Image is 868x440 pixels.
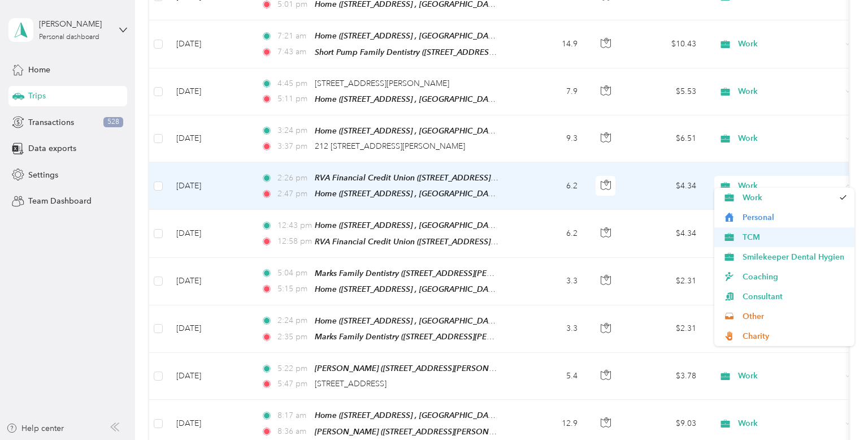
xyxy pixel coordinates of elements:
td: [DATE] [167,210,252,257]
span: 2:26 pm [277,172,310,184]
td: [DATE] [167,115,252,162]
span: 212 [STREET_ADDRESS][PERSON_NAME] [315,141,465,151]
td: 3.3 [512,305,587,353]
td: [DATE] [167,353,252,400]
span: Home ([STREET_ADDRESS] , [GEOGRAPHIC_DATA], [US_STATE]) [315,221,545,230]
span: 2:24 pm [277,314,310,327]
span: Home ([STREET_ADDRESS] , [GEOGRAPHIC_DATA], [US_STATE]) [315,126,545,136]
span: Home ([STREET_ADDRESS] , [GEOGRAPHIC_DATA], [US_STATE]) [315,411,545,420]
span: [STREET_ADDRESS][PERSON_NAME] [315,79,449,88]
td: $4.34 [626,162,705,210]
td: [DATE] [167,258,252,305]
span: Work [738,38,841,50]
td: $5.53 [626,68,705,115]
div: [PERSON_NAME] [39,18,110,30]
td: [DATE] [167,20,252,68]
td: $3.78 [626,353,705,400]
td: $4.34 [626,210,705,257]
td: $2.31 [626,305,705,353]
span: Home [28,64,50,76]
span: 5:15 pm [277,283,310,295]
span: Team Dashboard [28,195,92,207]
span: Work [738,132,841,145]
span: 2:47 pm [277,188,310,200]
span: Marks Family Dentistry ([STREET_ADDRESS][PERSON_NAME], [GEOGRAPHIC_DATA], [US_STATE]) [315,332,669,342]
td: 6.2 [512,210,587,257]
span: 5:47 pm [277,378,310,390]
span: Transactions [28,117,74,128]
td: 3.3 [512,258,587,305]
span: RVA Financial Credit Union ([STREET_ADDRESS], [GEOGRAPHIC_DATA], [US_STATE]) [315,173,620,183]
span: Charity [743,330,847,342]
span: 3:24 pm [277,124,310,137]
td: 6.2 [512,162,587,210]
span: Work [738,180,841,192]
span: 12:43 pm [277,219,310,232]
span: 3:37 pm [277,140,310,153]
span: 5:11 pm [277,93,310,105]
span: 7:21 am [277,30,310,42]
td: 5.4 [512,353,587,400]
span: Short Pump Family Dentistry ([STREET_ADDRESS][PERSON_NAME], [GEOGRAPHIC_DATA], [US_STATE]) [315,48,689,57]
span: [PERSON_NAME] ([STREET_ADDRESS][PERSON_NAME], [GEOGRAPHIC_DATA], [US_STATE]) [315,364,648,373]
div: Personal dashboard [39,34,99,41]
span: Other [743,310,847,322]
td: [DATE] [167,68,252,115]
td: $10.43 [626,20,705,68]
span: 5:04 pm [277,267,310,279]
span: [STREET_ADDRESS] [315,379,387,389]
span: Coaching [743,271,847,283]
td: [DATE] [167,162,252,210]
td: $6.51 [626,115,705,162]
td: 7.9 [512,68,587,115]
span: 8:17 am [277,409,310,422]
span: Work [738,85,841,98]
span: TCM [743,231,847,243]
span: 5:22 pm [277,363,310,375]
td: 9.3 [512,115,587,162]
button: Help center [6,422,64,434]
span: RVA Financial Credit Union ([STREET_ADDRESS], [GEOGRAPHIC_DATA], [US_STATE]) [315,237,620,247]
span: Settings [28,169,58,181]
td: 14.9 [512,20,587,68]
span: Work [743,192,834,204]
span: Smilekeeper Dental Hygien [743,251,847,263]
span: Data exports [28,143,76,154]
span: Personal [743,212,847,223]
span: 7:43 am [277,46,310,58]
span: Home ([STREET_ADDRESS] , [GEOGRAPHIC_DATA], [US_STATE]) [315,284,545,294]
span: Home ([STREET_ADDRESS] , [GEOGRAPHIC_DATA], [US_STATE]) [315,189,545,199]
span: Work [738,370,841,382]
td: [DATE] [167,305,252,353]
span: Consultant [743,291,847,303]
span: 528 [103,117,123,127]
span: Work [738,417,841,430]
span: 2:35 pm [277,331,310,343]
span: 8:36 am [277,425,310,438]
iframe: Everlance-gr Chat Button Frame [805,377,868,440]
td: $2.31 [626,258,705,305]
span: 12:58 pm [277,235,310,248]
span: Trips [28,90,46,102]
span: 4:45 pm [277,77,310,90]
span: Marks Family Dentistry ([STREET_ADDRESS][PERSON_NAME], [GEOGRAPHIC_DATA], [US_STATE]) [315,269,669,278]
span: Home ([STREET_ADDRESS] , [GEOGRAPHIC_DATA], [US_STATE]) [315,31,545,41]
span: Home ([STREET_ADDRESS] , [GEOGRAPHIC_DATA], [US_STATE]) [315,94,545,104]
span: Home ([STREET_ADDRESS] , [GEOGRAPHIC_DATA], [US_STATE]) [315,316,545,326]
span: [PERSON_NAME] ([STREET_ADDRESS][PERSON_NAME], [GEOGRAPHIC_DATA], [US_STATE]) [315,427,648,437]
